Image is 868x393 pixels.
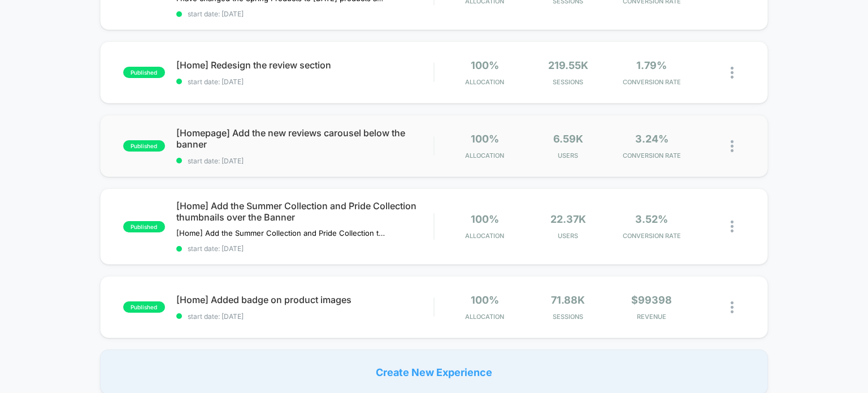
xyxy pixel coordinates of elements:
[176,228,386,237] span: [Home] Add the Summer Collection and Pride Collection thumbnails over the BannerI have added summ...
[613,232,691,240] span: CONVERSION RATE
[176,59,434,71] span: [Home] Redesign the review section
[123,221,165,232] span: published
[176,157,434,165] span: start date: [DATE]
[631,294,672,306] span: $99398
[471,213,499,225] span: 100%
[176,312,434,321] span: start date: [DATE]
[553,133,583,145] span: 6.59k
[176,127,434,150] span: [Homepage] Add the new reviews carousel below the banner
[465,232,504,240] span: Allocation
[550,213,586,225] span: 22.37k
[613,152,691,159] span: CONVERSION RATE
[176,244,434,253] span: start date: [DATE]
[529,78,607,86] span: Sessions
[635,213,668,225] span: 3.52%
[471,133,499,145] span: 100%
[731,140,734,152] img: close
[636,59,667,71] span: 1.79%
[551,294,585,306] span: 71.88k
[731,221,734,232] img: close
[529,152,607,159] span: Users
[635,133,669,145] span: 3.24%
[471,59,499,71] span: 100%
[123,140,165,152] span: published
[731,301,734,313] img: close
[123,301,165,313] span: published
[465,313,504,321] span: Allocation
[613,313,691,321] span: REVENUE
[176,200,434,223] span: [Home] Add the Summer Collection and Pride Collection thumbnails over the Banner
[471,294,499,306] span: 100%
[465,78,504,86] span: Allocation
[176,10,434,18] span: start date: [DATE]
[176,294,434,305] span: [Home] Added badge on product images
[176,77,434,86] span: start date: [DATE]
[731,67,734,79] img: close
[529,232,607,240] span: Users
[123,67,165,78] span: published
[529,313,607,321] span: Sessions
[613,78,691,86] span: CONVERSION RATE
[548,59,588,71] span: 219.55k
[465,152,504,159] span: Allocation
